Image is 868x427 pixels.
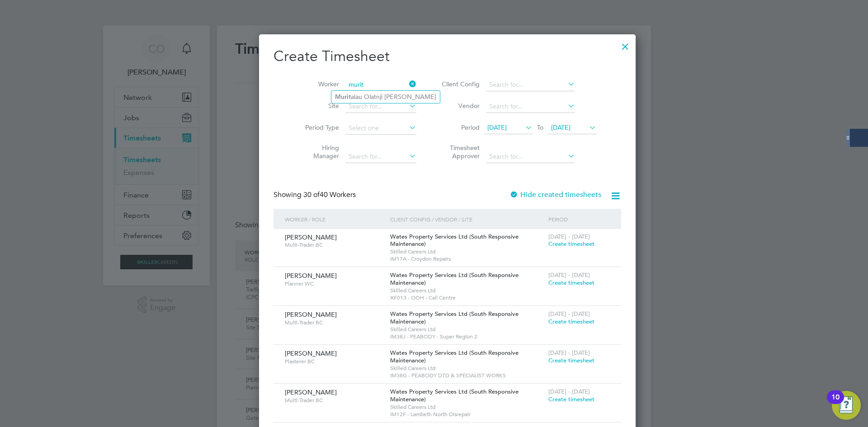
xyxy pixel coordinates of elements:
[390,233,519,248] span: Wates Property Services Ltd (South Responsive Maintenance)
[345,122,416,135] input: Select one
[439,144,480,160] label: Timesheet Approver
[548,310,590,318] span: [DATE] - [DATE]
[388,209,546,230] div: Client Config / Vendor / Site
[345,150,416,163] input: Search for...
[390,326,544,333] span: Skilled Careers Ltd
[439,80,480,88] label: Client Config
[439,102,480,110] label: Vendor
[390,294,544,301] span: XF013 - OOH - Call Centre
[274,190,358,200] div: Showing
[335,93,351,101] b: Murit
[285,233,337,241] span: [PERSON_NAME]
[298,123,339,131] label: Period Type
[345,79,416,91] input: Search for...
[548,233,590,240] span: [DATE] - [DATE]
[303,190,320,199] span: 30 of
[285,349,337,357] span: [PERSON_NAME]
[390,372,544,379] span: IM38G - PEABODY DTD & SPECIALIST WORKS
[285,358,383,365] span: Plasterer BC
[298,102,339,110] label: Site
[548,318,594,325] span: Create timesheet
[285,272,337,280] span: [PERSON_NAME]
[548,349,590,357] span: [DATE] - [DATE]
[390,333,544,340] span: IM38J - PEABODY - Super Region 2
[298,80,339,88] label: Worker
[283,209,388,230] div: Worker / Role
[390,388,519,403] span: Wates Property Services Ltd (South Responsive Maintenance)
[285,280,383,287] span: Planner WC
[534,122,546,133] span: To
[390,310,519,325] span: Wates Property Services Ltd (South Responsive Maintenance)
[390,404,544,411] span: Skilled Careers Ltd
[390,271,519,286] span: Wates Property Services Ltd (South Responsive Maintenance)
[285,397,383,404] span: Multi-Trader BC
[285,388,337,396] span: [PERSON_NAME]
[486,79,575,91] input: Search for...
[390,248,544,255] span: Skilled Careers Ltd
[390,287,544,294] span: Skilled Careers Ltd
[285,310,337,319] span: [PERSON_NAME]
[548,271,590,279] span: [DATE] - [DATE]
[486,100,575,113] input: Search for...
[285,319,383,326] span: Multi-Trader BC
[439,123,480,131] label: Period
[298,144,339,160] label: Hiring Manager
[487,123,507,131] span: [DATE]
[548,395,594,403] span: Create timesheet
[509,190,601,199] label: Hide created timesheets
[551,123,571,131] span: [DATE]
[548,279,594,286] span: Create timesheet
[331,91,440,103] li: alau Olatnji [PERSON_NAME]
[548,357,594,364] span: Create timesheet
[285,241,383,249] span: Multi-Trader BC
[831,397,840,409] div: 10
[390,255,544,263] span: IM17A - Croydon Repairs
[274,47,621,66] h2: Create Timesheet
[303,190,356,199] span: 40 Workers
[486,150,575,163] input: Search for...
[390,365,544,372] span: Skilled Careers Ltd
[390,411,544,418] span: IM12F - Lambeth North Disrepair
[390,349,519,364] span: Wates Property Services Ltd (South Responsive Maintenance)
[548,240,594,248] span: Create timesheet
[345,100,416,113] input: Search for...
[546,209,612,230] div: Period
[548,388,590,395] span: [DATE] - [DATE]
[832,391,861,420] button: Open Resource Center, 10 new notifications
